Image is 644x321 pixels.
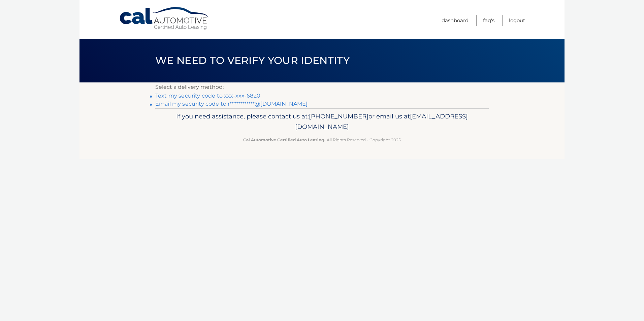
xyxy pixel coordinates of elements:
[243,137,324,142] strong: Cal Automotive Certified Auto Leasing
[160,136,484,143] p: - All Rights Reserved - Copyright 2025
[160,111,484,133] p: If you need assistance, please contact us at: or email us at
[442,15,469,26] a: Dashboard
[155,93,260,99] a: Text my security code to xxx-xxx-6820
[155,82,489,92] p: Select a delivery method:
[119,7,210,31] a: Cal Automotive
[309,112,368,120] span: [PHONE_NUMBER]
[155,54,350,67] span: We need to verify your identity
[509,15,525,26] a: Logout
[483,15,494,26] a: FAQ's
